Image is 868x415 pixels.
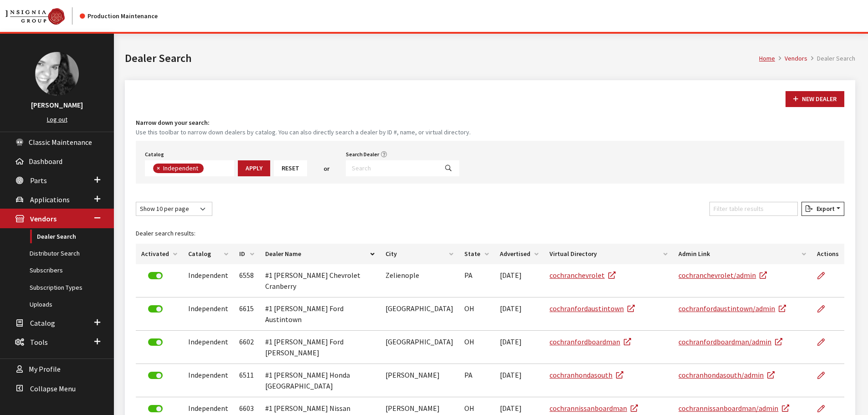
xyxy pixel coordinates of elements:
input: Filter table results [709,202,798,216]
a: cochranfordboardman/admin [678,337,782,346]
a: Edit Dealer [817,264,832,287]
span: or [324,164,329,174]
span: Classic Maintenance [29,138,92,147]
a: cochrannissanboardman [550,404,638,413]
button: Reset [274,160,307,176]
td: 6615 [234,297,259,331]
th: ID: activate to sort column ascending [234,244,259,264]
span: Applications [30,195,70,204]
td: PA [459,264,494,297]
button: Export [801,202,844,216]
li: Independent [153,164,204,173]
a: Home [759,54,775,62]
a: cochranfordboardman [550,337,631,346]
td: Zelienople [380,264,459,297]
a: Edit Dealer [817,297,832,320]
label: Deactivate Dealer [148,305,163,313]
td: Independent [183,264,234,297]
span: × [157,164,160,172]
a: cochranfordaustintown/admin [678,304,786,313]
span: Dashboard [29,157,62,166]
th: State: activate to sort column ascending [459,244,494,264]
a: cochranhondasouth/admin [678,370,775,379]
a: cochrannissanboardman/admin [678,404,789,413]
span: Tools [30,338,48,347]
td: [DATE] [494,297,544,331]
a: Log out [47,115,67,123]
th: City: activate to sort column ascending [380,244,459,264]
span: Vendors [30,215,56,224]
a: Insignia Group logo [5,7,80,25]
td: [DATE] [494,364,544,397]
a: Edit Dealer [817,331,832,354]
a: cochranchevrolet/admin [678,271,767,280]
input: Search [346,160,438,176]
td: OH [459,331,494,364]
span: Catalog [30,318,55,328]
li: Vendors [775,54,807,63]
span: Independent [162,164,200,172]
th: Virtual Directory: activate to sort column ascending [544,244,673,264]
button: Search [437,160,459,176]
td: [GEOGRAPHIC_DATA] [380,297,459,331]
span: Collapse Menu [30,384,76,393]
td: #1 [PERSON_NAME] Chevrolet Cranberry [260,264,380,297]
li: Dealer Search [807,54,855,63]
td: 6558 [234,264,259,297]
h3: [PERSON_NAME] [9,99,105,110]
td: 6511 [234,364,259,397]
button: New Dealer [786,91,844,107]
h4: Narrow down your search: [136,118,844,128]
th: Activated: activate to sort column ascending [136,244,183,264]
th: Catalog: activate to sort column ascending [183,244,234,264]
td: [PERSON_NAME] [380,364,459,397]
h1: Dealer Search [125,50,759,67]
th: Advertised: activate to sort column ascending [494,244,544,264]
img: Catalog Maintenance [5,8,65,25]
td: [DATE] [494,264,544,297]
span: Export [813,205,835,213]
img: Khrystal Dorton [35,52,79,96]
td: [GEOGRAPHIC_DATA] [380,331,459,364]
td: 6602 [234,331,259,364]
label: Search Dealer [346,150,379,159]
label: Deactivate Dealer [148,272,163,279]
td: Independent [183,364,234,397]
span: Parts [30,176,47,185]
td: Independent [183,331,234,364]
td: #1 [PERSON_NAME] Ford [PERSON_NAME] [260,331,380,364]
span: My Profile [29,365,61,374]
a: cochranfordaustintown [550,304,635,313]
label: Catalog [145,150,164,159]
td: OH [459,297,494,331]
td: Independent [183,297,234,331]
label: Deactivate Dealer [148,372,163,379]
caption: Dealer search results: [136,223,844,244]
a: cochranchevrolet [550,271,616,280]
button: Remove item [153,164,162,173]
div: Production Maintenance [80,11,158,21]
label: Deactivate Dealer [148,405,163,412]
th: Dealer Name: activate to sort column descending [260,244,380,264]
th: Admin Link: activate to sort column ascending [673,244,811,264]
span: Select [145,160,234,176]
a: cochranhondasouth [550,370,623,379]
td: #1 [PERSON_NAME] Honda [GEOGRAPHIC_DATA] [260,364,380,397]
td: PA [459,364,494,397]
a: Edit Dealer [817,364,832,387]
button: Apply [238,160,270,176]
textarea: Search [206,165,211,173]
small: Use this toolbar to narrow down dealers by catalog. You can also directly search a dealer by ID #... [136,128,844,137]
td: [DATE] [494,331,544,364]
th: Actions [812,244,844,264]
label: Deactivate Dealer [148,338,163,346]
td: #1 [PERSON_NAME] Ford Austintown [260,297,380,331]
